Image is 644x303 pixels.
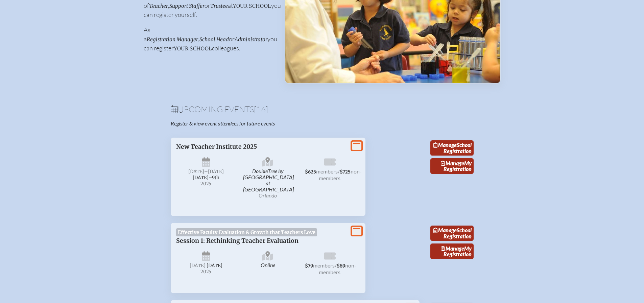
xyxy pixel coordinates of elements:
span: / [338,168,340,174]
span: $625 [305,169,316,175]
span: –[DATE] [204,169,224,174]
span: $79 [305,263,313,269]
span: Online [238,249,298,278]
span: $89 [337,263,345,269]
span: Registration Manager [147,36,198,43]
span: members [313,262,335,269]
span: School Head [199,36,229,43]
span: [DATE] [188,169,204,174]
span: New Teacher Institute 2025 [176,143,257,150]
a: ManageSchool Registration [430,140,474,156]
p: As a , or you can register colleagues. [144,25,274,53]
p: Register & view event attendees for future events [171,120,349,127]
span: Effective Faculty Evaluation & Growth that Teachers Love [176,228,317,236]
span: $725 [340,169,351,175]
span: Session 1: Rethinking Teacher Evaluation [176,237,299,244]
span: your school [233,3,271,9]
span: Manage [441,245,464,252]
span: / [335,262,337,269]
span: 2025 [182,269,231,274]
span: 2025 [182,181,231,186]
span: [DATE]–⁠9th [193,175,219,181]
a: ManageSchool Registration [430,226,474,241]
span: [DATE] [207,263,222,269]
span: Teacher [149,3,168,9]
span: Support Staffer [169,3,205,9]
span: Manage [433,142,457,148]
span: Orlando [259,192,277,199]
h1: Upcoming Events [171,105,474,113]
span: Manage [441,160,464,166]
a: ManageMy Registration [430,243,474,259]
a: ManageMy Registration [430,158,474,174]
span: [16] [254,104,268,114]
span: Manage [433,227,457,233]
span: Trustee [210,3,228,9]
span: non-members [319,262,356,275]
span: non-members [319,168,362,181]
span: Administrator [235,36,267,43]
span: members [316,168,338,174]
span: [DATE] [190,263,206,269]
span: DoubleTree by [GEOGRAPHIC_DATA] at [GEOGRAPHIC_DATA] [238,155,298,201]
span: your school [174,45,212,52]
